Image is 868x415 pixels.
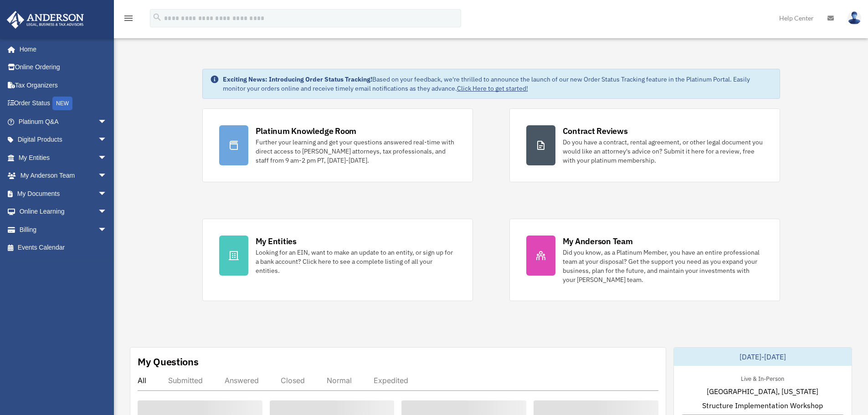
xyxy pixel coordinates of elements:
img: Anderson Advisors Platinum Portal [4,11,87,29]
span: arrow_drop_down [98,167,116,185]
span: arrow_drop_down [98,220,116,239]
a: Billingarrow_drop_down [6,220,121,239]
i: menu [123,13,134,24]
a: Click Here to get started! [457,84,528,92]
div: Contract Reviews [563,125,628,137]
span: arrow_drop_down [98,131,116,149]
a: My Entitiesarrow_drop_down [6,149,121,167]
div: Did you know, as a Platinum Member, you have an entire professional team at your disposal? Get th... [563,248,763,284]
div: Closed [281,376,305,385]
div: My Entities [256,236,297,247]
i: search [152,12,162,22]
a: Online Ordering [6,58,121,77]
a: My Entities Looking for an EIN, want to make an update to an entity, or sign up for a bank accoun... [202,219,473,301]
a: Tax Organizers [6,76,121,94]
a: Platinum Q&Aarrow_drop_down [6,113,121,131]
div: NEW [52,97,72,110]
a: Events Calendar [6,239,121,257]
div: Live & In-Person [734,373,791,383]
a: Contract Reviews Do you have a contract, rental agreement, or other legal document you would like... [509,108,780,182]
a: Online Learningarrow_drop_down [6,203,121,221]
a: Home [6,40,116,58]
a: My Documentsarrow_drop_down [6,184,121,203]
div: All [138,376,146,385]
div: Expedited [374,376,408,385]
a: My Anderson Teamarrow_drop_down [6,167,121,185]
span: arrow_drop_down [98,149,116,167]
span: arrow_drop_down [98,113,116,131]
div: Do you have a contract, rental agreement, or other legal document you would like an attorney's ad... [563,138,763,165]
div: Further your learning and get your questions answered real-time with direct access to [PERSON_NAM... [256,138,456,165]
div: Submitted [168,376,203,385]
span: [GEOGRAPHIC_DATA], [US_STATE] [707,386,818,397]
span: arrow_drop_down [98,184,116,203]
span: Structure Implementation Workshop [702,400,823,411]
div: Looking for an EIN, want to make an update to an entity, or sign up for a bank account? Click her... [256,248,456,275]
div: [DATE]-[DATE] [674,348,852,366]
span: arrow_drop_down [98,203,116,221]
strong: Exciting News: Introducing Order Status Tracking! [223,75,372,83]
div: Platinum Knowledge Room [256,125,357,137]
a: Digital Productsarrow_drop_down [6,131,121,149]
div: My Questions [138,355,199,369]
a: My Anderson Team Did you know, as a Platinum Member, you have an entire professional team at your... [509,219,780,301]
div: My Anderson Team [563,236,633,247]
a: Platinum Knowledge Room Further your learning and get your questions answered real-time with dire... [202,108,473,182]
a: Order StatusNEW [6,94,121,113]
div: Based on your feedback, we're thrilled to announce the launch of our new Order Status Tracking fe... [223,75,772,93]
a: menu [123,16,134,24]
div: Answered [225,376,259,385]
img: User Pic [847,11,861,25]
div: Normal [327,376,352,385]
